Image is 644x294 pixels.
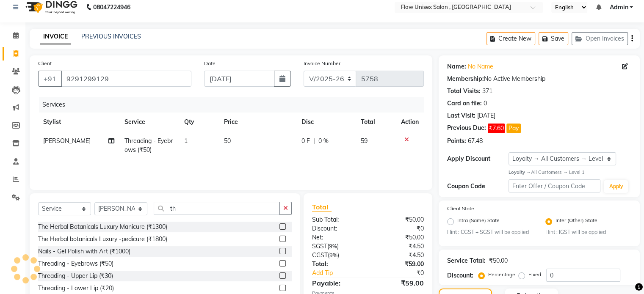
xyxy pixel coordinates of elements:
[447,228,533,236] small: Hint : CGST + SGST will be applied
[488,271,515,278] label: Percentage
[528,271,541,278] label: Fixed
[447,87,481,96] div: Total Visits:
[447,205,474,212] label: Client State
[306,278,368,288] div: Payable:
[509,179,601,192] input: Enter Offer / Coupon Code
[306,242,368,251] div: ( )
[368,278,430,288] div: ₹59.00
[447,111,475,120] div: Last Visit:
[368,251,430,260] div: ₹4.50
[312,242,327,250] span: SGST
[38,284,114,293] div: Threading - Lower Lip (₹20)
[312,203,332,212] span: Total
[486,32,535,45] button: Create New
[447,137,466,146] div: Points:
[179,113,219,132] th: Qty
[329,243,337,250] span: 9%
[81,33,141,40] a: PREVIOUS INVOICES
[489,256,508,265] div: ₹50.00
[457,217,500,227] label: Intra (Same) State
[378,269,430,278] div: ₹0
[447,271,473,280] div: Discount:
[482,87,492,96] div: 371
[224,137,231,145] span: 50
[119,113,179,132] th: Service
[38,71,62,87] button: +91
[38,272,113,280] div: Threading - Upper Lip (₹30)
[39,97,430,113] div: Services
[204,60,216,67] label: Date
[368,233,430,242] div: ₹50.00
[312,251,328,259] span: CGST
[38,113,119,132] th: Stylist
[318,137,329,146] span: 0 %
[609,3,628,12] span: Admin
[396,113,424,132] th: Action
[556,217,597,227] label: Inter (Other) State
[468,62,493,71] a: No Name
[306,251,368,260] div: ( )
[296,113,356,132] th: Disc
[509,169,631,176] div: All Customers → Level 1
[184,137,188,145] span: 1
[447,99,482,108] div: Card on file:
[306,269,378,278] a: Add Tip
[572,32,628,45] button: Open Invoices
[604,180,628,193] button: Apply
[124,137,173,154] span: Threading - Eyebrows (₹50)
[447,182,509,191] div: Coupon Code
[447,74,631,83] div: No Active Membership
[306,233,368,242] div: Net:
[368,224,430,233] div: ₹0
[306,224,368,233] div: Discount:
[506,124,521,133] button: Pay
[356,113,396,132] th: Total
[154,202,280,215] input: Search or Scan
[484,99,487,108] div: 0
[313,137,315,146] span: |
[38,259,113,268] div: Threading - Eyebrows (₹50)
[447,74,484,83] div: Membership:
[61,71,191,87] input: Search by Name/Mobile/Email/Code
[329,252,337,258] span: 9%
[219,113,296,132] th: Price
[488,124,505,133] span: ₹7.60
[38,223,167,231] div: The Herbal Botanicals Luxury Manicure (₹1300)
[447,62,466,71] div: Name:
[38,247,130,256] div: Nails - Gel Polish with Art (₹1000)
[361,137,368,145] span: 59
[40,29,71,44] a: INVOICE
[306,260,368,269] div: Total:
[368,260,430,269] div: ₹59.00
[477,111,495,120] div: [DATE]
[301,137,310,146] span: 0 F
[368,215,430,224] div: ₹50.00
[306,215,368,224] div: Sub Total:
[43,137,91,145] span: [PERSON_NAME]
[447,124,486,133] div: Previous Due:
[509,169,531,175] strong: Loyalty →
[368,242,430,251] div: ₹4.50
[539,32,568,45] button: Save
[447,154,509,163] div: Apply Discount
[468,137,483,146] div: 67.48
[545,228,631,236] small: Hint : IGST will be applied
[304,60,340,67] label: Invoice Number
[38,60,52,67] label: Client
[38,235,167,244] div: The Herbal botanicals Luxury -pedicure (₹1800)
[447,256,486,265] div: Service Total:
